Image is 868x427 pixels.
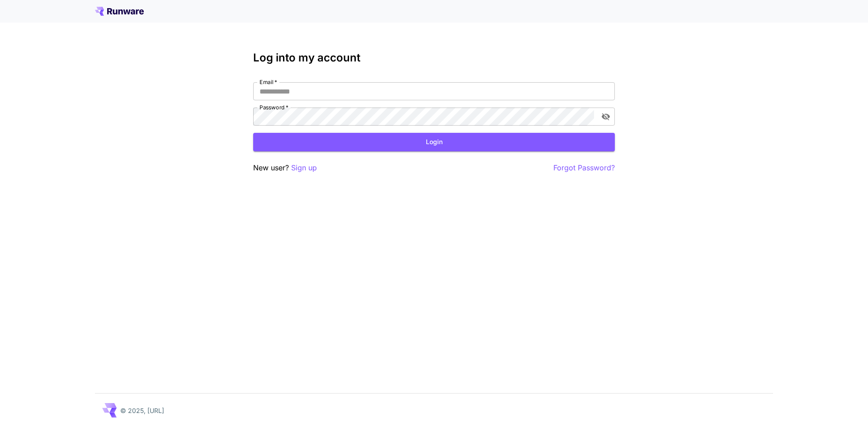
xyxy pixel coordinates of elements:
[259,78,277,86] label: Email
[291,162,317,174] button: Sign up
[553,162,615,174] button: Forgot Password?
[253,52,615,64] h3: Log into my account
[120,406,164,415] p: © 2025, [URL]
[598,108,614,125] button: toggle password visibility
[253,133,615,151] button: Login
[253,162,317,174] p: New user?
[259,103,288,111] label: Password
